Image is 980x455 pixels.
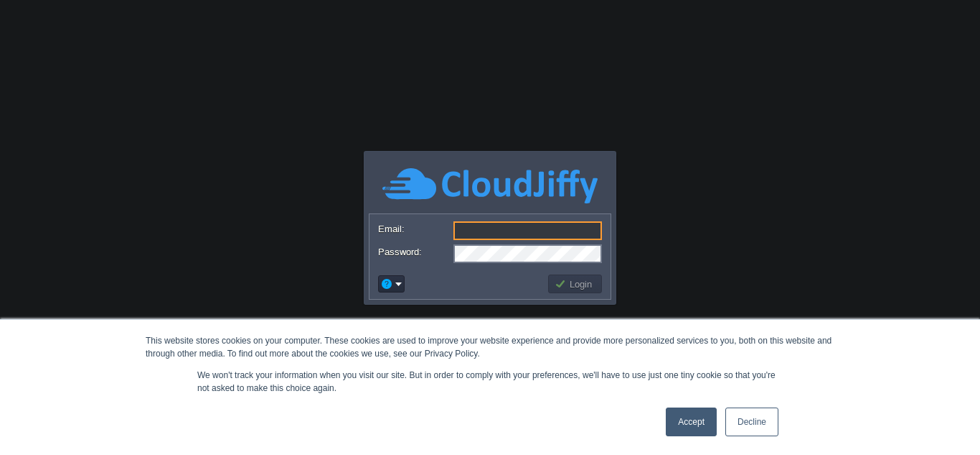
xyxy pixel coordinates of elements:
[378,244,452,259] label: Password:
[555,277,596,290] button: Login
[378,221,452,236] label: Email:
[146,334,834,360] div: This website stores cookies on your computer. These cookies are used to improve your website expe...
[725,408,778,436] a: Decline
[197,369,783,395] p: We won't track your information when you visit our site. But in order to comply with your prefere...
[666,408,717,436] a: Accept
[382,166,598,206] img: CloudJiffy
